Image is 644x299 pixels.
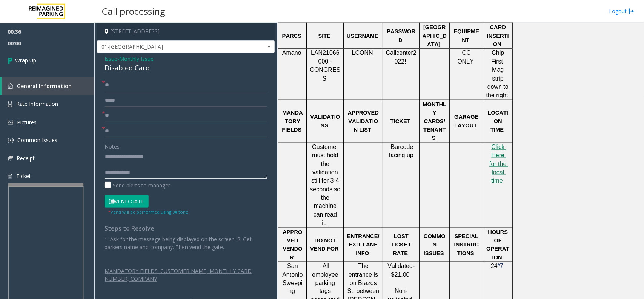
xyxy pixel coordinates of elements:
[457,50,474,64] span: CC ONLY
[8,101,12,107] img: 'icon'
[117,55,154,62] span: -
[105,225,267,232] h4: Steps to Resolve
[105,55,117,63] span: Issue
[8,83,13,89] img: 'icon'
[390,118,410,124] span: TICKET
[17,82,72,90] span: General Information
[489,144,508,184] a: Click Here for the local time
[16,172,31,180] span: Ticket
[609,7,635,15] a: Logout
[97,23,275,40] h4: [STREET_ADDRESS]
[491,50,506,64] span: Chip First
[119,55,154,63] span: Monthly Issue
[489,144,508,184] span: Click Here for the local time
[423,24,447,47] span: [GEOGRAPHIC_DATA]
[105,63,267,73] div: Disabled Card
[16,100,58,107] span: Rate Information
[310,50,340,81] span: LAN21066000 - CONGRESS
[423,101,446,141] span: MONTHLY CARDS/TENANTS
[17,155,35,162] span: Receipt
[318,33,331,39] span: SITE
[2,77,94,95] a: General Information
[352,50,373,56] span: LCONN
[17,136,57,144] span: Common Issues
[108,209,188,215] small: Vend will be performed using 9# tone
[454,114,480,128] span: GARAGE LAYOUT
[629,7,635,15] img: logout
[8,120,13,125] img: 'icon'
[310,114,340,128] span: VALIDATIONS
[15,56,36,64] span: Wrap Up
[486,67,510,98] span: Mag strip down to the right
[491,263,503,269] span: 24
[391,233,413,256] span: LOST TICKET RATE
[105,195,149,208] button: Vend Gate
[282,33,301,39] span: PARCS
[105,140,121,150] label: Notes:
[105,267,252,282] span: MANDATORY FIELDS: CUSTOMER NAME, MONTHLY CARD NUMBER, COMPANY
[8,156,13,161] img: 'icon'
[488,110,509,133] span: LOCATION TIME
[98,2,169,20] h3: Call processing
[454,28,480,43] span: EQUIPMENT
[282,110,303,133] span: MANDATORY FIELDS
[17,119,37,126] span: Pictures
[105,235,267,251] p: 1. Ask for the message being displayed on the screen. 2. Get parkers name and company. Then vend ...
[282,50,301,56] span: Amano
[97,41,239,53] span: 01-[GEOGRAPHIC_DATA]
[8,137,14,143] img: 'icon'
[387,263,417,277] span: Validated- $21.00
[105,181,170,189] label: Send alerts to manager
[387,28,415,43] span: PASSWORD
[8,173,12,180] img: 'icon'
[386,50,417,64] span: Callcenter2022!
[347,233,380,256] span: ENTRANCE/EXIT LANE INFO
[283,229,302,260] span: APPROVED VENDOR
[348,110,380,133] span: APPROVED VALIDATION LIST
[310,237,339,252] span: DO NOT VEND FOR
[454,233,480,256] span: SPECIAL INSTRUCTIONS
[424,233,446,256] span: COMMON ISSUES
[347,33,378,39] span: USERNAME
[487,24,509,47] span: CARD INSERTION
[486,229,509,260] span: HOURS OF OPERATION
